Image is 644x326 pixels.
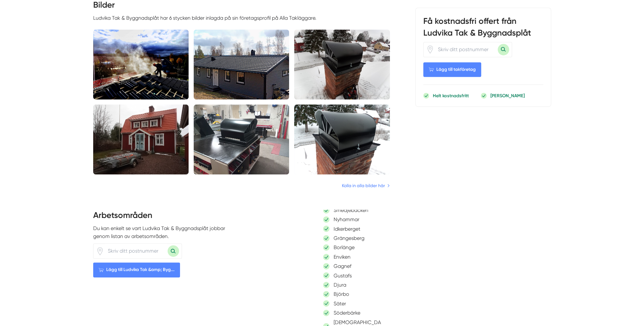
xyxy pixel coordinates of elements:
p: Nyhammar [333,215,359,223]
button: Sök med postnummer [498,44,509,55]
p: Enviken [333,253,350,261]
img: Ludvika Tak & Plåtslageri [294,30,390,99]
input: Skriv ditt postnummer [434,42,498,57]
p: Gagnef [333,262,351,270]
p: Idkerberget [333,225,360,233]
svg: Pin / Karta [96,247,104,255]
img: Bild på Ludvika Tak & Byggnadsplåt – takföretag & takläggare i Ludvika (Dalarnas län) [93,30,189,99]
h3: Arbetsområden [93,210,234,224]
svg: Pin / Karta [426,45,434,53]
p: Grängesberg [333,234,364,242]
img: Företagsbild på Ludvika Tak & Byggnadsplåt – Ett Företag i Dalarnas län 2023 [93,105,189,174]
p: Björbo [333,290,349,298]
p: Helt kostnadsfritt [433,92,469,99]
img: Ludvika Tak & Plåtslageri [194,105,289,174]
: Lägg till takföretag [423,62,481,77]
p: Söderbärke [333,309,360,317]
: Lägg till Ludvika Tak &amp; Byg... [93,262,180,277]
p: Smedjebacken [333,206,368,214]
h3: Få kostnadsfri offert från Ludvika Tak & Byggnadsplåt [423,16,543,42]
img: Ludvika Tak & Plåtslageri [294,105,390,174]
p: Säter [333,300,346,308]
button: Sök med postnummer [168,245,179,257]
p: [PERSON_NAME] [490,92,525,99]
p: Ludvika Tak & Byggnadsplåt har 6 stycken bilder inlagda på sin företagsprofil på Alla Takläggare. [93,14,390,22]
span: Klicka för att använda din position. [96,247,104,255]
input: Skriv ditt postnummer [104,244,168,258]
p: Borlänge [333,243,354,251]
p: Djura [333,281,346,289]
p: Gustafs [333,272,351,280]
a: Kolla in alla bilder här [342,182,390,189]
img: Ludvika takbyte [194,30,289,99]
p: Du kan enkelt se vart Ludvika Tak & Byggnadsplåt jobbar genom listan av arbetsområden. [93,224,234,241]
span: Klicka för att använda din position. [426,45,434,53]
